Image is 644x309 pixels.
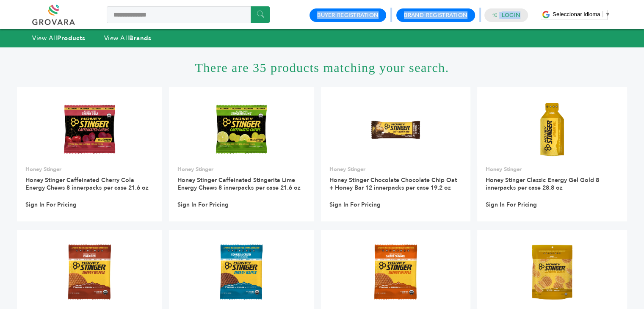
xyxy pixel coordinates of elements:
a: Sign In For Pricing [25,201,77,209]
strong: Brands [129,34,151,42]
img: Honey Stinger Gluten Free Waffle Cookies & Cream 8 innerpacks per case 1.1 oz [211,241,272,303]
img: Honey Stinger Mini Waffle Honey 5 units per case 5.3 oz [522,241,583,303]
span: ​ [603,11,603,17]
a: Buyer Registration [317,11,379,19]
img: Honey Stinger Chocolate Chocolate Chip Oat + Honey Bar 12 innerpacks per case 19.2 oz [365,99,426,160]
p: Honey Stinger [25,166,154,173]
span: Seleccionar idioma [553,11,600,17]
a: Honey Stinger Classic Energy Gel Gold 8 innerpacks per case 28.8 oz [486,176,599,192]
a: Honey Stinger Caffeinated Stingerita Lime Energy Chews 8 innerpacks per case 21.6 oz [177,176,301,192]
strong: Products [57,34,85,42]
a: Honey Stinger Caffeinated Cherry Cola Energy Chews 8 innerpacks per case 21.6 oz [25,176,149,192]
a: Sign In For Pricing [329,201,381,209]
input: Search a product or brand... [107,6,270,23]
a: Login [502,11,520,19]
a: Sign In For Pricing [177,201,229,209]
a: View AllProducts [32,34,86,42]
a: Brand Registration [404,11,467,19]
p: Honey Stinger [486,166,619,173]
a: View AllBrands [104,34,152,42]
span: ▼ [605,11,611,17]
a: Honey Stinger Chocolate Chocolate Chip Oat + Honey Bar 12 innerpacks per case 19.2 oz [329,176,457,192]
a: Seleccionar idioma​ [553,11,611,17]
img: Honey Stinger Caffeinated Stingerita Lime Energy Chews 8 innerpacks per case 21.6 oz [211,99,272,160]
img: Honey Stinger Gluten Free Organic Waffle Cinnamon 8 innerpacks per case 1.1 oz [59,241,120,303]
img: Honey Stinger Caffeinated Cherry Cola Energy Chews 8 innerpacks per case 21.6 oz [59,99,120,160]
img: Honey Stinger Classic Energy Gel Gold 8 innerpacks per case 28.8 oz [522,99,583,160]
img: Honey Stinger Gluten-Free Waffle Caddy Salted Caramel 8 innerpacks per case 1.1 oz [365,241,426,303]
h1: There are 35 products matching your search. [17,47,627,87]
a: Sign In For Pricing [486,201,537,209]
p: Honey Stinger [177,166,306,173]
p: Honey Stinger [329,166,462,173]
